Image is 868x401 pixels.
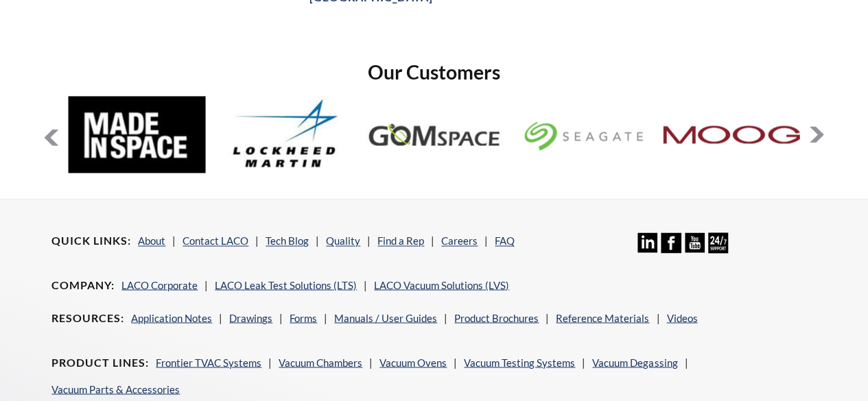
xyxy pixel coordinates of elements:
[454,311,539,324] a: Product Brochures
[326,234,360,247] a: Quality
[43,60,825,85] h2: Our Customers
[266,234,309,247] a: Tech Blog
[51,278,115,292] h4: Company
[592,356,677,368] a: Vacuum Degassing
[708,232,728,252] img: 24/7 Support Icon
[556,311,649,324] a: Reference Materials
[131,311,212,324] a: Application Notes
[51,311,124,325] h4: Resources
[374,278,509,291] a: LACO Vacuum Solutions (LVS)
[183,234,248,247] a: Contact LACO
[514,96,651,173] img: LOGO_200x112.jpg
[663,96,800,173] img: MOOG.jpg
[215,278,357,291] a: LACO Leak Test Solutions (LTS)
[51,355,149,369] h4: Product Lines
[377,234,424,247] a: Find a Rep
[366,96,503,173] img: GOM-Space.jpg
[217,96,354,173] img: Lockheed-Martin.jpg
[666,311,697,324] a: Videos
[69,96,206,173] img: MadeInSpace.jpg
[495,234,515,247] a: FAQ
[279,356,362,368] a: Vacuum Chambers
[464,356,575,368] a: Vacuum Testing Systems
[138,234,165,247] a: About
[229,311,272,324] a: Drawings
[121,278,198,291] a: LACO Corporate
[379,356,447,368] a: Vacuum Ovens
[51,234,131,248] h4: Quick Links
[51,382,180,395] a: Vacuum Parts & Accessories
[334,311,437,324] a: Manuals / User Guides
[441,234,478,247] a: Careers
[156,356,261,368] a: Frontier TVAC Systems
[290,311,317,324] a: Forms
[708,243,728,255] a: 24/7 Support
